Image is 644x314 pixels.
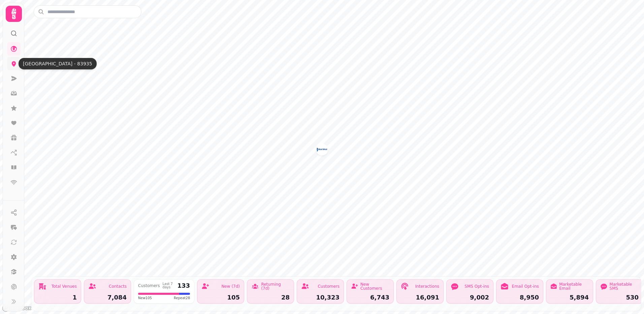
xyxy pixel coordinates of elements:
span: Repeat 28 [174,295,190,301]
div: Marketable Email [559,282,589,290]
div: 530 [600,294,639,301]
div: New Customers [360,282,389,290]
span: New 105 [138,295,152,301]
div: Email Opt-ins [512,284,539,288]
button: Forest Hills Hotel - 83935 [317,144,327,155]
a: Mapbox logo [2,304,32,312]
div: [GEOGRAPHIC_DATA] - 83935 [19,58,97,69]
div: 1 [38,294,77,301]
div: 133 [177,283,190,289]
div: Total Venues [52,284,77,288]
div: 105 [201,294,240,301]
div: 5,894 [550,294,589,301]
div: Returning (7d) [261,282,290,290]
div: 6,743 [351,294,389,301]
div: 8,950 [501,294,539,301]
div: 10,323 [301,294,340,301]
div: 7,084 [88,294,127,301]
div: Customers [138,284,160,288]
div: SMS Opt-ins [464,284,489,288]
div: 9,002 [451,294,489,301]
div: Last 7 days [163,282,175,289]
div: Map marker [317,144,327,157]
div: Contacts [109,284,127,288]
div: 28 [251,294,290,301]
div: 16,091 [401,294,439,301]
div: Marketable SMS [610,282,639,290]
div: New (7d) [221,284,240,288]
div: Customers [318,284,340,288]
div: Interactions [415,284,439,288]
